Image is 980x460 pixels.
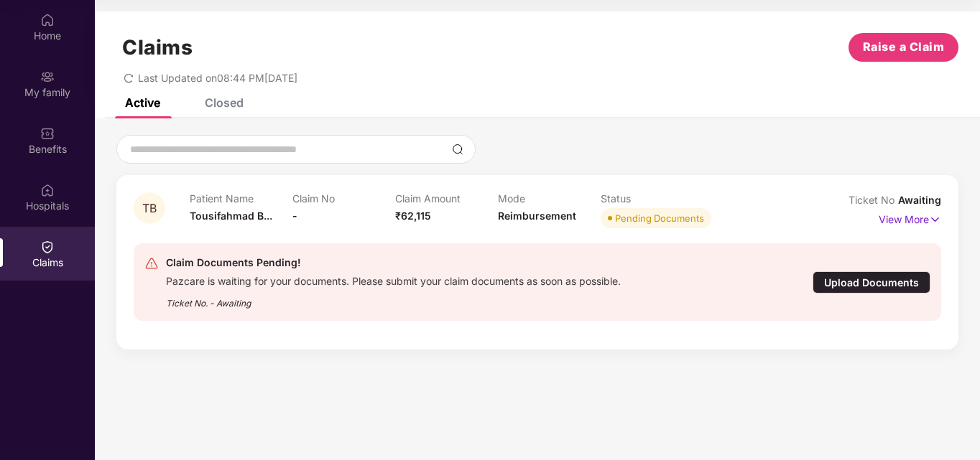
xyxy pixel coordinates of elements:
span: Tousifahmad B... [190,210,272,222]
img: svg+xml;base64,PHN2ZyB4bWxucz0iaHR0cDovL3d3dy53My5vcmcvMjAwMC9zdmciIHdpZHRoPSIyNCIgaGVpZ2h0PSIyNC... [144,256,159,271]
div: Pending Documents [615,211,704,225]
span: redo [124,72,134,84]
span: Raise a Claim [863,38,945,56]
span: Last Updated on 08:44 PM[DATE] [138,72,297,84]
img: svg+xml;base64,PHN2ZyBpZD0iQmVuZWZpdHMiIHhtbG5zPSJodHRwOi8vd3d3LnczLm9yZy8yMDAwL3N2ZyIgd2lkdGg9Ij... [40,126,55,141]
img: svg+xml;base64,PHN2ZyBpZD0iU2VhcmNoLTMyeDMyIiB4bWxucz0iaHR0cDovL3d3dy53My5vcmcvMjAwMC9zdmciIHdpZH... [452,144,463,155]
p: Status [601,192,703,205]
span: TB [142,202,157,215]
div: Ticket No. - Awaiting [166,288,621,310]
p: Patient Name [190,192,292,205]
span: ₹62,115 [395,210,431,222]
h1: Claims [122,35,193,60]
div: Active [125,95,160,110]
span: Ticket No [849,194,898,206]
div: Closed [205,95,244,110]
img: svg+xml;base64,PHN2ZyBpZD0iQ2xhaW0iIHhtbG5zPSJodHRwOi8vd3d3LnczLm9yZy8yMDAwL3N2ZyIgd2lkdGg9IjIwIi... [40,240,55,254]
p: Mode [498,192,601,205]
button: Raise a Claim [849,33,958,62]
div: Claim Documents Pending! [166,254,621,271]
p: Claim Amount [395,192,498,205]
div: Upload Documents [813,271,930,294]
span: Awaiting [898,194,941,206]
img: svg+xml;base64,PHN2ZyB3aWR0aD0iMjAiIGhlaWdodD0iMjAiIHZpZXdCb3g9IjAgMCAyMCAyMCIgZmlsbD0ibm9uZSIgeG... [40,70,55,84]
span: Reimbursement [498,210,576,222]
div: Pazcare is waiting for your documents. Please submit your claim documents as soon as possible. [166,271,621,288]
span: - [292,210,297,222]
p: View More [879,208,941,227]
p: Claim No [292,192,395,205]
img: svg+xml;base64,PHN2ZyBpZD0iSG9zcGl0YWxzIiB4bWxucz0iaHR0cDovL3d3dy53My5vcmcvMjAwMC9zdmciIHdpZHRoPS... [40,183,55,197]
img: svg+xml;base64,PHN2ZyBpZD0iSG9tZSIgeG1sbnM9Imh0dHA6Ly93d3cudzMub3JnLzIwMDAvc3ZnIiB3aWR0aD0iMjAiIG... [40,13,55,27]
img: svg+xml;base64,PHN2ZyB4bWxucz0iaHR0cDovL3d3dy53My5vcmcvMjAwMC9zdmciIHdpZHRoPSIxNyIgaGVpZ2h0PSIxNy... [929,212,941,227]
